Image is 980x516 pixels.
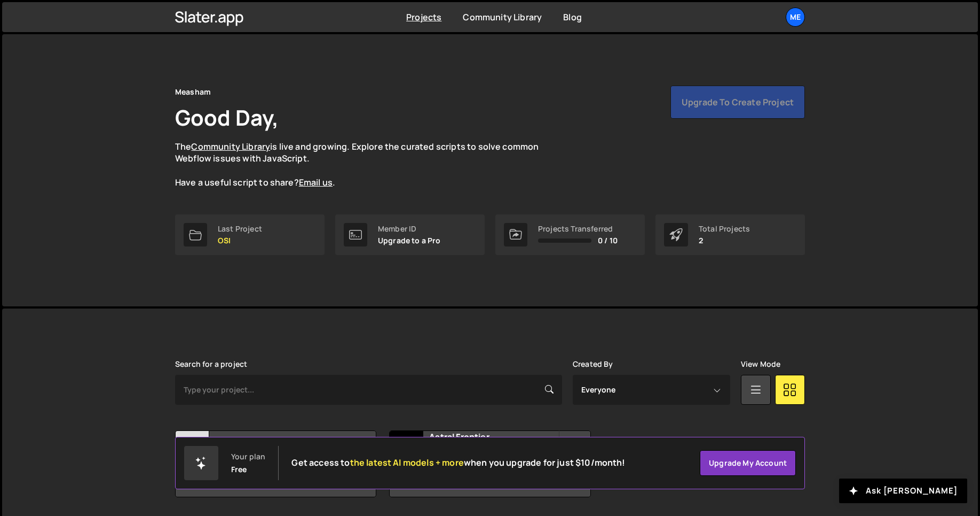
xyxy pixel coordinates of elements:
a: Community Library [463,11,542,23]
label: Created By [573,360,613,368]
p: OSI [218,236,262,245]
div: OS [176,431,209,465]
div: As [390,431,423,465]
a: As Astral Frontier Created by [PERSON_NAME][EMAIL_ADDRESS][DOMAIN_NAME] 19 pages, last updated by... [389,430,590,497]
a: Projects [406,11,441,23]
span: 0 / 10 [598,236,618,245]
h2: OSI [215,436,344,448]
a: Upgrade my account [700,450,796,476]
a: OS OSI Created by [PERSON_NAME] 22 pages, last updated by [PERSON_NAME] [DATE] [175,430,376,497]
a: Last Project OSI [175,214,325,255]
div: Member ID [378,225,441,233]
a: Email us [299,176,333,188]
h2: Astral Frontier [429,431,558,443]
h1: Good Day, [175,103,279,132]
div: Measham [175,86,211,98]
p: Upgrade to a Pro [378,236,441,245]
p: 2 [699,236,750,245]
div: Free [231,465,247,474]
div: Your plan [231,452,265,461]
button: Ask [PERSON_NAME] [839,479,967,503]
h2: Get access to when you upgrade for just $10/month! [291,458,625,468]
a: Blog [563,11,582,23]
a: Me [786,7,805,27]
a: Community Library [191,141,270,152]
div: Last Project [218,225,262,233]
label: Search for a project [175,360,247,368]
div: Total Projects [699,225,750,233]
div: Projects Transferred [538,225,618,233]
p: The is live and growing. Explore the curated scripts to solve common Webflow issues with JavaScri... [175,141,559,189]
label: View Mode [741,360,780,368]
input: Type your project... [175,375,562,405]
span: the latest AI models + more [350,457,464,468]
